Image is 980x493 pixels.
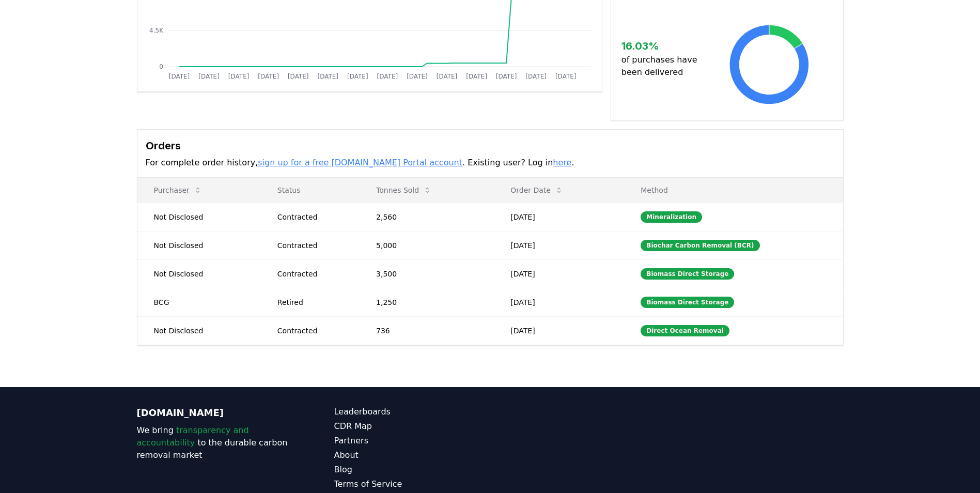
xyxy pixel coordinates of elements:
tspan: [DATE] [495,73,517,80]
tspan: [DATE] [287,73,308,80]
p: For complete order history, . Existing user? Log in . [146,157,835,169]
button: Order Date [502,180,571,201]
p: Status [269,185,351,195]
div: Biomass Direct Storage [641,297,734,308]
div: Contracted [277,240,351,251]
tspan: [DATE] [258,73,279,80]
td: 736 [360,316,494,345]
td: Not Disclosed [137,203,261,231]
div: Biochar Carbon Removal (BCR) [641,240,759,251]
div: Mineralization [641,211,702,223]
p: We bring to the durable carbon removal market [137,424,293,461]
td: Not Disclosed [137,316,261,345]
tspan: [DATE] [466,73,487,80]
a: Leaderboards [334,406,490,418]
a: Partners [334,435,490,447]
td: BCG [137,288,261,316]
tspan: [DATE] [555,73,576,80]
h3: 16.03 % [621,38,706,54]
a: sign up for a free [DOMAIN_NAME] Portal account [258,158,462,167]
h3: Orders [146,138,835,153]
a: CDR Map [334,420,490,433]
td: [DATE] [494,288,624,316]
p: [DOMAIN_NAME] [137,406,293,420]
td: 2,560 [360,203,494,231]
a: About [334,449,490,461]
tspan: [DATE] [407,73,428,80]
td: 3,500 [360,259,494,288]
tspan: [DATE] [317,73,338,80]
tspan: [DATE] [198,73,220,80]
button: Purchaser [146,180,210,201]
tspan: 0 [159,63,163,70]
tspan: [DATE] [228,73,249,80]
div: Contracted [277,326,351,336]
td: 5,000 [360,231,494,259]
button: Tonnes Sold [368,180,440,201]
tspan: [DATE] [377,73,398,80]
td: [DATE] [494,316,624,345]
tspan: [DATE] [168,73,190,80]
a: here [553,158,571,167]
td: [DATE] [494,203,624,231]
tspan: 4.5K [149,27,164,34]
td: Not Disclosed [137,231,261,259]
td: Not Disclosed [137,259,261,288]
span: transparency and accountability [137,425,249,448]
td: 1,250 [360,288,494,316]
a: Terms of Service [334,478,490,490]
tspan: [DATE] [347,73,368,80]
div: Contracted [277,212,351,222]
div: Contracted [277,269,351,279]
tspan: [DATE] [436,73,457,80]
div: Direct Ocean Removal [641,325,729,336]
div: Biomass Direct Storage [641,268,734,280]
td: [DATE] [494,259,624,288]
a: Blog [334,464,490,476]
tspan: [DATE] [525,73,547,80]
p: Method [632,185,834,195]
p: of purchases have been delivered [621,54,706,79]
td: [DATE] [494,231,624,259]
div: Retired [277,297,351,307]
